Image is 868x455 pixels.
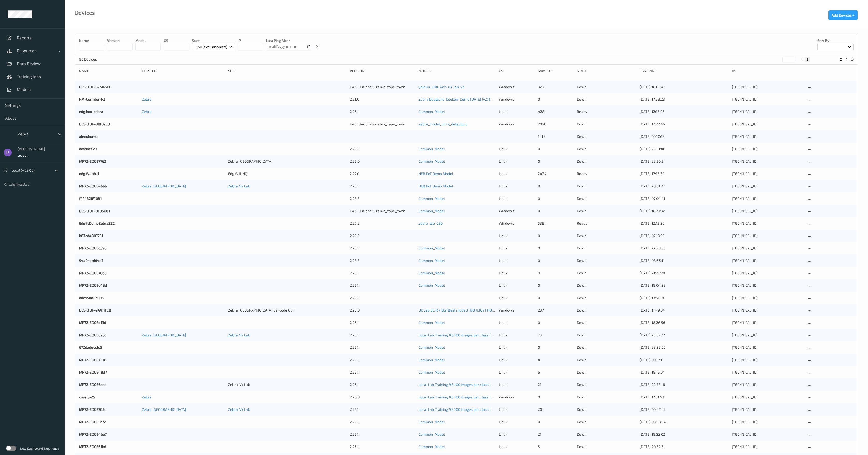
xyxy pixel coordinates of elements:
div: [TECHNICAL_ID] [732,407,803,412]
a: 672dadeccfc5 [79,345,102,350]
a: Common_Model [419,283,445,287]
div: [DATE] 22:50:54 [640,159,728,164]
p: IP [238,38,263,43]
div: [TECHNICAL_ID] [732,345,803,350]
a: Local Lab Training #8 100 images per class [DATE] 18:11 Auto Save [419,382,526,387]
p: linux [499,233,534,238]
p: linux [499,382,534,387]
div: 237 [538,308,573,313]
a: MP72-EDGEc398 [79,246,107,250]
p: down [577,134,636,139]
div: [TECHNICAL_ID] [732,184,803,189]
a: yolo8n_384_4cls_uk_lab_v2 [419,85,464,89]
div: Site [228,68,346,73]
div: 20 [538,407,573,412]
a: MP72-EDGE765c [79,407,106,412]
div: 0 [538,295,573,300]
a: f44182ff4081 [79,196,102,201]
p: down [577,320,636,325]
a: edgibox-zebra [79,109,103,114]
p: State [192,38,235,43]
p: down [577,308,636,313]
div: 2.25.1 [350,419,415,424]
a: DESKTOP-9A4HTEB [79,308,111,312]
a: Zebra [142,109,152,114]
div: 0 [538,320,573,325]
div: [DATE] 08:55:11 [640,258,728,263]
p: down [577,357,636,362]
div: 0 [538,146,573,151]
a: HEB PoT Demo Model [419,184,453,188]
p: down [577,84,636,89]
div: [DATE] 18:04:28 [640,283,728,288]
p: down [577,407,636,412]
div: [TECHNICAL_ID] [732,283,803,288]
a: Common_Model [419,258,445,263]
a: MP72-EDGE7068 [79,271,107,275]
div: [TECHNICAL_ID] [732,295,803,300]
div: 0 [538,233,573,238]
p: down [577,233,636,238]
div: 2.25.0 [350,159,415,164]
div: [DATE] 11:49:04 [640,308,728,313]
p: ready [577,109,636,114]
p: down [577,345,636,350]
div: [TECHNICAL_ID] [732,246,803,251]
a: Common_Model [419,345,445,350]
a: Common_Model [419,444,445,449]
p: linux [499,432,534,437]
p: down [577,258,636,263]
p: down [577,208,636,214]
div: [DATE] 12:27:46 [640,122,728,127]
a: Zebra [GEOGRAPHIC_DATA] [142,407,186,412]
div: Devices [74,10,95,16]
p: windows [499,395,534,400]
a: MP72-EDGEd43d [79,283,107,287]
div: [DATE] 17:51:53 [640,395,728,400]
p: linux [499,419,534,424]
div: [TECHNICAL_ID] [732,258,803,263]
div: [TECHNICAL_ID] [732,221,803,226]
div: [TECHNICAL_ID] [732,196,803,201]
div: 3291 [538,84,573,89]
a: Common_Model [419,109,445,114]
a: Zebra [142,97,152,101]
button: Add Devices + [828,10,858,20]
div: 2.25.1 [350,345,415,350]
a: Local Lab Training #8 100 images per class [DATE] 18:11 Auto Save [419,333,526,337]
p: down [577,184,636,189]
a: dac95ad8c006 [79,295,104,300]
div: [DATE] 22:23:16 [640,382,728,387]
div: [TECHNICAL_ID] [732,233,803,238]
div: [TECHNICAL_ID] [732,419,803,424]
p: linux [499,184,534,189]
div: [TECHNICAL_ID] [732,370,803,375]
a: devsbcev0 [79,147,97,151]
div: [DATE] 23:29:00 [640,345,728,350]
div: [TECHNICAL_ID] [732,320,803,325]
a: Common_Model [419,320,445,325]
button: 1 [805,57,810,62]
div: 428 [538,109,573,114]
p: linux [499,407,534,412]
div: Edgify IL HQ [228,171,346,176]
div: 2.25.1 [350,283,415,288]
div: State [577,68,636,73]
a: DESKTOP-S2MKSFO [79,85,111,89]
div: 6 [538,370,573,375]
div: [DATE] 00:47:42 [640,407,728,412]
div: [DATE] 12:13:26 [640,221,728,226]
p: linux [499,320,534,325]
div: 0 [538,283,573,288]
a: corei3-25 [79,395,95,399]
a: DESKTOP-U1D5Q6T [79,209,110,213]
div: 2.23.3 [350,258,415,263]
p: down [577,444,636,449]
div: 8 [538,184,573,189]
div: [TECHNICAL_ID] [732,171,803,176]
a: Common_Model [419,420,445,424]
div: 2.25.1 [350,432,415,437]
a: Local Lab Training #8 100 images per class [DATE] 18:11 Auto Save [419,395,526,399]
div: [DATE] 12:13:39 [640,171,728,176]
div: 2.25.1 [350,407,415,412]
